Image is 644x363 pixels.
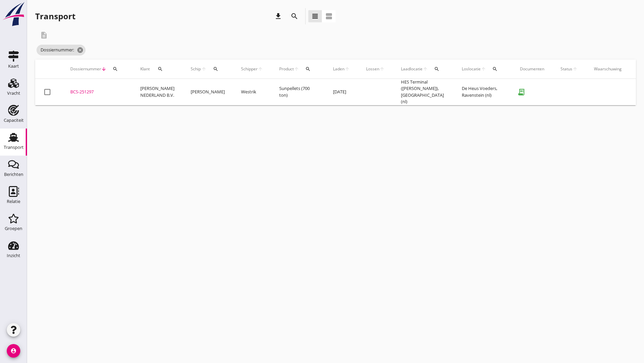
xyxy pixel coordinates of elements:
span: Product [279,66,294,72]
div: Relatie [7,199,20,204]
i: search [434,66,439,72]
i: cancel [77,47,84,53]
i: arrow_upward [258,66,263,72]
td: HES Terminal ([PERSON_NAME]), [GEOGRAPHIC_DATA] (nl) [393,79,454,105]
td: De Heus Voeders, Ravenstein (nl) [454,79,512,105]
td: [PERSON_NAME] NEDERLAND B.V. [132,79,183,105]
i: arrow_upward [572,66,578,72]
i: view_agenda [325,12,333,20]
td: Sunpellets (700 ton) [271,79,325,105]
i: account_circle [7,344,20,358]
i: arrow_upward [344,66,350,72]
i: arrow_upward [481,66,486,72]
td: [DATE] [325,79,358,105]
div: Documenten [520,66,544,72]
i: search [305,66,311,72]
i: search [113,66,118,72]
span: Laadlocatie [401,66,423,72]
div: Transport [35,11,75,22]
span: Schip [191,66,201,72]
i: search [158,66,163,72]
div: Capaciteit [4,118,24,122]
img: logo-small.a267ee39.svg [1,2,26,27]
div: Groepen [5,226,22,231]
div: BCS-251297 [70,89,124,95]
i: search [290,12,299,20]
span: Schipper [241,66,258,72]
span: Laden [333,66,344,72]
i: arrow_upward [379,66,385,72]
i: arrow_upward [423,66,428,72]
div: Klant [140,61,174,77]
span: Lossen [366,66,379,72]
div: Vracht [7,91,20,95]
div: Berichten [4,172,23,177]
div: Transport [4,145,24,150]
i: view_headline [311,12,319,20]
td: [PERSON_NAME] [183,79,233,105]
div: Kaart [8,64,19,68]
span: Loslocatie [462,66,481,72]
i: search [213,66,218,72]
i: search [492,66,498,72]
i: receipt_long [515,85,528,99]
div: Inzicht [7,253,20,258]
div: Waarschuwing [594,66,622,72]
span: Dossiernummer: [37,45,86,55]
i: arrow_upward [294,66,299,72]
i: arrow_upward [201,66,207,72]
td: Westrik [233,79,271,105]
span: Status [560,66,572,72]
span: Dossiernummer [70,66,101,72]
i: download [274,12,282,20]
i: arrow_downward [101,66,106,72]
